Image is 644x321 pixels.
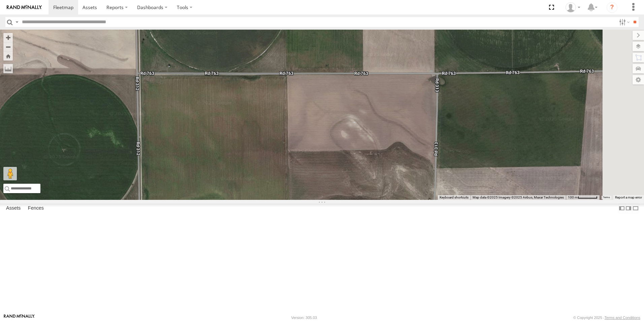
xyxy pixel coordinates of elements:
[3,51,13,61] button: Zoom Home
[4,314,35,321] a: Visit our Website
[618,204,625,213] label: Dock Summary Table to the Left
[3,167,17,180] button: Drag Pegman onto the map to open Street View
[632,204,639,213] label: Hide Summary Table
[615,195,642,199] a: Report a map error
[603,196,610,199] a: Terms
[568,195,578,199] span: 100 m
[291,316,317,320] div: Version: 305.03
[3,64,13,73] label: Measure
[3,204,24,213] label: Assets
[566,195,600,200] button: Map Scale: 100 m per 55 pixels
[473,195,564,199] span: Map data ©2025 Imagery ©2025 Airbus, Maxar Technologies
[3,42,13,51] button: Zoom out
[616,17,631,27] label: Search Filter Options
[7,5,42,10] img: rand-logo.svg
[625,204,632,213] label: Dock Summary Table to the Right
[633,75,644,84] label: Map Settings
[605,316,640,320] a: Terms and Conditions
[607,2,617,13] i: ?
[25,204,47,213] label: Fences
[563,2,583,12] div: Al Bahnsen
[440,195,469,200] button: Keyboard shortcuts
[573,316,640,320] div: © Copyright 2025 -
[14,17,20,27] label: Search Query
[3,33,13,42] button: Zoom in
